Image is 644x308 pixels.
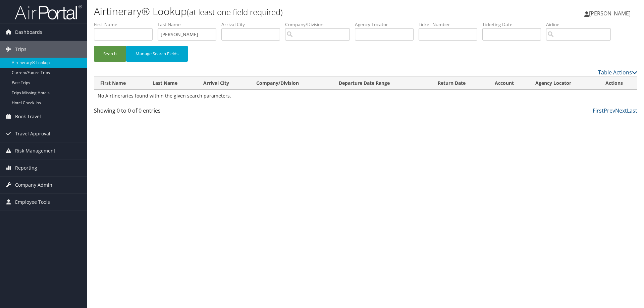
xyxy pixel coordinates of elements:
[489,77,529,90] th: Account: activate to sort column ascending
[615,107,627,114] a: Next
[197,77,250,90] th: Arrival City: activate to sort column ascending
[355,21,419,28] label: Agency Locator
[529,77,599,90] th: Agency Locator: activate to sort column ascending
[593,107,604,114] a: First
[15,194,50,210] span: Employee Tools
[546,21,616,28] label: Airline
[94,77,147,90] th: First Name: activate to sort column ascending
[250,77,332,90] th: Company/Division
[15,41,26,58] span: Trips
[333,77,432,90] th: Departure Date Range: activate to sort column ascending
[147,77,198,90] th: Last Name: activate to sort column ascending
[599,77,637,90] th: Actions
[627,107,637,114] a: Last
[589,10,631,17] span: [PERSON_NAME]
[221,21,285,28] label: Arrival City
[482,21,546,28] label: Ticketing Date
[285,21,355,28] label: Company/Division
[432,77,489,90] th: Return Date: activate to sort column ascending
[604,107,615,114] a: Prev
[187,6,283,17] small: (at least one field required)
[598,69,637,76] a: Table Actions
[15,160,37,176] span: Reporting
[15,108,41,125] span: Book Travel
[94,90,637,102] td: No Airtineraries found within the given search parameters.
[158,21,221,28] label: Last Name
[584,3,637,23] a: [PERSON_NAME]
[15,177,52,193] span: Company Admin
[15,125,50,142] span: Travel Approval
[419,21,482,28] label: Ticket Number
[94,46,126,62] button: Search
[15,142,55,159] span: Risk Management
[94,107,222,118] div: Showing 0 to 0 of 0 entries
[94,4,456,18] h1: Airtinerary® Lookup
[15,4,82,20] img: airportal-logo.png
[94,21,158,28] label: First Name
[15,24,42,41] span: Dashboards
[126,46,188,62] button: Manage Search Fields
